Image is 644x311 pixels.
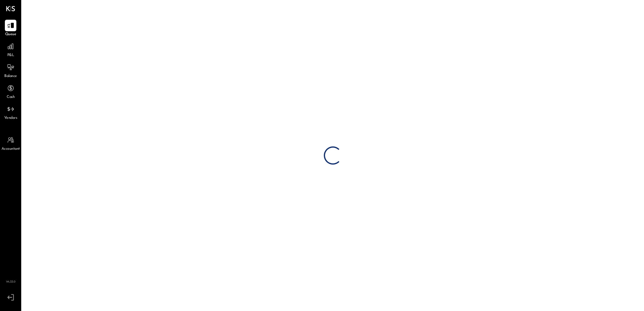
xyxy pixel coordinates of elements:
[4,115,17,121] span: Vendors
[4,74,17,79] span: Balance
[0,103,21,121] a: Vendors
[7,53,14,58] span: P&L
[0,134,21,152] a: Accountant
[0,82,21,100] a: Cash
[0,20,21,37] a: Queue
[5,32,16,37] span: Queue
[0,62,21,79] a: Balance
[2,146,20,152] span: Accountant
[7,95,15,100] span: Cash
[0,41,21,58] a: P&L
